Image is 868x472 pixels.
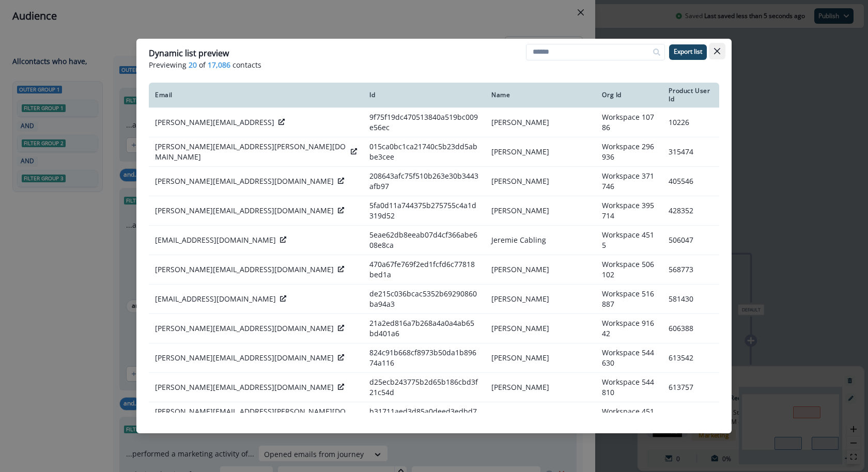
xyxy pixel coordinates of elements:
div: Email [155,91,357,99]
td: [PERSON_NAME] [485,313,596,343]
td: Workspace 371746 [596,166,662,196]
td: Workspace 516887 [596,284,662,313]
td: [PERSON_NAME] [485,372,596,402]
td: 655280 [662,402,719,431]
td: 824c91b668cf8973b50da1b89674a116 [363,343,485,372]
td: 9f75f19dc470513840a519bc009e56ec [363,107,485,137]
td: [PERSON_NAME] [485,343,596,372]
td: Workspace 395714 [596,196,662,225]
td: 470a67fe769f2ed1fcfd6c77818bed1a [363,255,485,284]
td: Workspace 544810 [596,372,662,402]
td: [PERSON_NAME] [485,166,596,196]
td: 606388 [662,313,719,343]
p: [PERSON_NAME][EMAIL_ADDRESS] [155,117,274,128]
td: 208643afc75f510b263e30b3443afb97 [363,166,485,196]
p: Dynamic list preview [149,47,229,59]
td: 428352 [662,196,719,225]
td: 581430 [662,284,719,313]
td: 568773 [662,255,719,284]
td: 10226 [662,107,719,137]
td: b31711aed3d85a0deed3edbd7912f01a [363,402,485,431]
td: Workspace 4515 [596,402,662,431]
p: Previewing of contacts [149,59,719,70]
button: Export list [669,44,707,60]
p: [PERSON_NAME][EMAIL_ADDRESS][DOMAIN_NAME] [155,206,334,216]
p: Export list [674,48,702,55]
button: Close [709,43,725,59]
td: 613542 [662,343,719,372]
span: 20 [189,59,197,70]
td: Workspace 544630 [596,343,662,372]
div: Org Id [602,91,656,99]
td: 315474 [662,137,719,166]
p: [PERSON_NAME][EMAIL_ADDRESS][PERSON_NAME][DOMAIN_NAME] [155,406,347,427]
p: [EMAIL_ADDRESS][DOMAIN_NAME] [155,294,276,304]
p: [PERSON_NAME][EMAIL_ADDRESS][DOMAIN_NAME] [155,382,334,392]
div: Product User Id [669,87,713,103]
td: de215c036bcac5352b69290860ba94a3 [363,284,485,313]
td: 506047 [662,225,719,255]
td: [PERSON_NAME] [485,284,596,313]
td: Workspace 506102 [596,255,662,284]
td: Workspace 10786 [596,107,662,137]
td: [PERSON_NAME] [485,137,596,166]
p: [EMAIL_ADDRESS][DOMAIN_NAME] [155,235,276,245]
td: Workspace 296936 [596,137,662,166]
p: [PERSON_NAME][EMAIL_ADDRESS][DOMAIN_NAME] [155,353,334,363]
td: 405546 [662,166,719,196]
td: d25ecb243775b2d65b186cbd3f21c54d [363,372,485,402]
td: Jeremie Cabling [485,225,596,255]
p: [PERSON_NAME][EMAIL_ADDRESS][DOMAIN_NAME] [155,176,334,186]
div: Id [369,91,479,99]
td: [PERSON_NAME] [485,402,596,431]
p: [PERSON_NAME][EMAIL_ADDRESS][DOMAIN_NAME] [155,323,334,334]
td: Workspace 4515 [596,225,662,255]
td: 5eae62db8eeab07d4cf366abe608e8ca [363,225,485,255]
td: 613757 [662,372,719,402]
td: [PERSON_NAME] [485,107,596,137]
td: [PERSON_NAME] [485,196,596,225]
td: 21a2ed816a7b268a4a0a4ab65bd401a6 [363,313,485,343]
div: Name [491,91,590,99]
td: 015ca0bc1ca21740c5b23dd5abbe3cee [363,137,485,166]
td: Workspace 91642 [596,313,662,343]
span: 17,086 [208,59,230,70]
p: [PERSON_NAME][EMAIL_ADDRESS][PERSON_NAME][DOMAIN_NAME] [155,141,347,162]
p: [PERSON_NAME][EMAIL_ADDRESS][DOMAIN_NAME] [155,264,334,275]
td: [PERSON_NAME] [485,255,596,284]
td: 5fa0d11a744375b275755c4a1d319d52 [363,196,485,225]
